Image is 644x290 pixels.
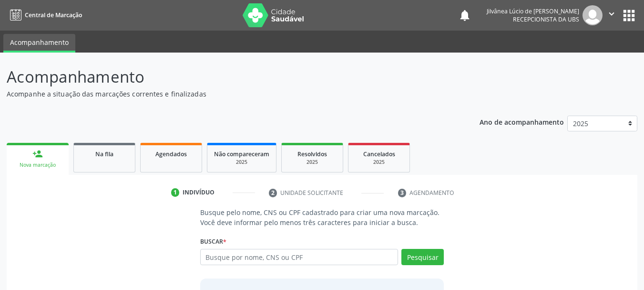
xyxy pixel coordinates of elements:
[171,188,180,197] div: 1
[95,150,113,158] span: Na fila
[480,116,564,128] p: Ano de acompanhamento
[32,149,43,159] div: person_add
[214,159,269,166] div: 2025
[7,65,448,89] p: Acompanhamento
[25,11,82,19] span: Central de Marcação
[183,188,215,197] div: Indivíduo
[621,7,637,24] button: apps
[200,234,226,249] label: Buscar
[458,9,471,22] button: notifications
[155,150,187,158] span: Agendados
[603,5,621,25] button: 
[3,34,75,53] a: Acompanhamento
[7,7,82,23] a: Central de Marcação
[214,150,269,158] span: Não compareceram
[13,161,62,169] div: Nova marcação
[355,159,403,166] div: 2025
[200,249,399,265] input: Busque por nome, CNS ou CPF
[513,15,579,23] span: Recepcionista da UBS
[363,150,395,158] span: Cancelados
[200,207,444,227] p: Busque pelo nome, CNS ou CPF cadastrado para criar uma nova marcação. Você deve informar pelo men...
[487,7,579,15] div: Jilvânea Lúcio de [PERSON_NAME]
[288,159,336,166] div: 2025
[583,5,603,25] img: img
[297,150,327,158] span: Resolvidos
[401,249,444,265] button: Pesquisar
[7,89,448,99] p: Acompanhe a situação das marcações correntes e finalizadas
[606,9,617,19] i: 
